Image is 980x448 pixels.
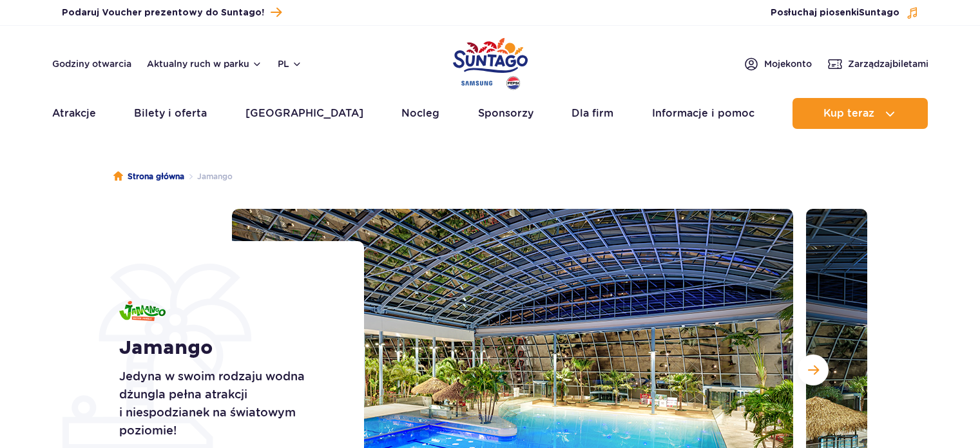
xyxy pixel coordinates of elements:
[798,355,829,385] button: Następny slajd
[764,57,812,70] span: Moje konto
[572,98,613,129] a: Dla firm
[827,56,928,72] a: Zarządzajbiletami
[52,98,96,129] a: Atrakcje
[113,170,184,183] a: Strona główna
[278,57,302,70] button: pl
[119,367,335,440] p: Jedyna w swoim rodzaju wodna dżungla pełna atrakcji i niespodzianek na światowym poziomie!
[652,98,754,129] a: Informacje i pomoc
[453,32,528,92] a: Park of Poland
[848,57,928,70] span: Zarządzaj biletami
[771,6,919,19] button: Posłuchaj piosenkiSuntago
[119,336,335,360] h1: Jamango
[245,98,363,129] a: [GEOGRAPHIC_DATA]
[52,57,131,70] a: Godziny otwarcia
[147,59,262,69] button: Aktualny ruch w parku
[793,98,928,129] button: Kup teraz
[119,301,166,321] img: Jamango
[134,98,207,129] a: Bilety i oferta
[184,170,233,183] li: Jamango
[62,4,282,21] a: Podaruj Voucher prezentowy do Suntago!
[478,98,533,129] a: Sponsorzy
[823,108,874,119] span: Kup teraz
[62,6,264,19] span: Podaruj Voucher prezentowy do Suntago!
[771,6,899,19] span: Posłuchaj piosenki
[401,98,439,129] a: Nocleg
[744,56,812,72] a: Mojekonto
[859,8,899,17] span: Suntago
